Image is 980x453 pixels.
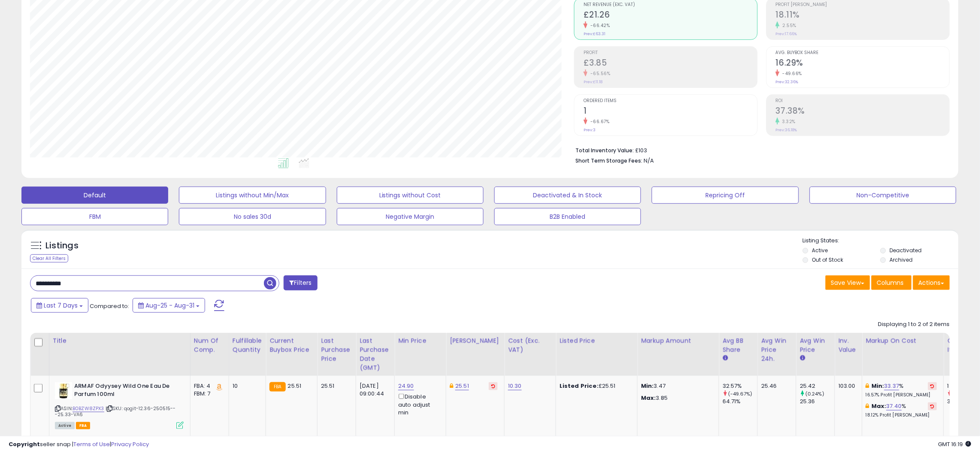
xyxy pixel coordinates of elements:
div: 10 [233,382,259,390]
h2: 1 [584,106,757,118]
div: 25.36 [800,398,835,405]
span: Last 7 Days [44,301,78,310]
li: £103 [575,145,944,155]
a: 10.30 [508,382,522,390]
p: Listing States: [803,237,959,245]
button: Default [21,187,168,204]
div: Listed Price [560,336,634,345]
a: B0BZW8ZPX3 [73,405,104,412]
div: Fulfillable Quantity [233,336,262,354]
span: Columns [877,278,904,287]
h2: 37.38% [776,106,950,118]
div: Disable auto adjust min [398,392,439,417]
b: Min: [871,382,884,390]
div: 103.00 [838,382,856,390]
div: Inv. value [838,336,859,354]
div: Ordered Items [947,336,979,354]
span: All listings currently available for purchase on Amazon [55,422,75,429]
div: £25.51 [560,382,631,390]
span: FBA [76,422,91,429]
b: Listed Price: [560,382,599,390]
img: 41oeheUV03L._SL40_.jpg [55,382,72,399]
div: Cost (Exc. VAT) [508,336,552,354]
i: Revert to store-level Max Markup [931,404,935,408]
small: 3.32% [780,118,796,125]
h2: 16.29% [776,58,950,69]
div: Current Buybox Price [269,336,314,354]
b: ARMAF Odyysey Wild One Eau De Parfum 100ml [74,382,178,400]
label: Deactivated [890,247,922,254]
div: 25.42 [800,382,835,390]
small: Avg Win Price. [800,354,805,362]
strong: Copyright [9,440,40,448]
button: FBM [21,208,168,225]
div: Last Purchase Price [321,336,352,363]
button: Listings without Min/Max [179,187,326,204]
span: | SKU: qogit-12.36-250515---25.33-VA6 [55,405,176,418]
small: -66.42% [587,22,610,29]
h2: £3.85 [584,58,757,69]
span: N/A [644,157,654,165]
button: Save View [826,275,870,290]
span: Profit [PERSON_NAME] [776,3,950,7]
small: Prev: 36.18% [776,127,797,133]
small: (0.24%) [805,390,824,397]
div: FBM: 7 [194,390,222,398]
div: seller snap | | [9,441,149,449]
small: FBA [269,382,285,392]
button: Actions [913,275,950,290]
small: Prev: £63.31 [584,31,605,36]
small: Prev: 32.36% [776,79,799,85]
div: ASIN: [55,382,184,428]
small: Prev: 3 [584,127,596,133]
b: Max: [871,402,886,410]
span: Compared to: [90,302,129,310]
span: Net Revenue (Exc. VAT) [584,3,757,7]
p: 3.47 [641,382,712,390]
small: Prev: 17.66% [776,31,797,36]
h2: £21.26 [584,10,757,21]
i: This overrides the store level max markup for this listing [866,403,869,409]
div: 64.71% [723,398,757,405]
a: Privacy Policy [111,440,149,448]
div: 32.57% [723,382,757,390]
a: 37.40 [886,402,902,411]
h5: Listings [45,240,79,252]
div: [PERSON_NAME] [450,336,501,345]
h2: 18.11% [776,10,950,21]
button: No sales 30d [179,208,326,225]
p: 3.85 [641,394,712,402]
div: FBA: 4 [194,382,222,390]
small: -65.56% [587,70,611,77]
i: Revert to store-level Min Markup [931,384,935,388]
div: Displaying 1 to 2 of 2 items [878,320,950,329]
div: Markup on Cost [866,336,940,345]
div: [DATE] 09:00:44 [360,382,388,398]
strong: Min: [641,382,654,390]
button: Filters [284,275,317,290]
i: This overrides the store level min markup for this listing [866,383,869,389]
small: 2.55% [780,22,797,29]
div: Last Purchase Date (GMT) [360,336,391,372]
button: Deactivated & In Stock [494,187,641,204]
b: Short Term Storage Fees: [575,157,642,164]
p: 16.57% Profit [PERSON_NAME] [866,392,937,398]
div: Avg Win Price 24h. [761,336,792,363]
button: Non-Competitive [810,187,956,204]
div: Title [53,336,187,345]
div: Avg Win Price [800,336,831,354]
small: Prev: £11.18 [584,79,602,85]
span: Avg. Buybox Share [776,51,950,55]
small: (-49.67%) [728,390,752,397]
a: Terms of Use [73,440,110,448]
span: 25.51 [288,382,302,390]
span: Aug-25 - Aug-31 [145,301,194,310]
span: Profit [584,51,757,55]
div: 25.51 [321,382,349,390]
a: 25.51 [455,382,469,390]
button: Aug-25 - Aug-31 [133,298,205,313]
button: Repricing Off [652,187,799,204]
div: Avg BB Share [723,336,754,354]
button: B2B Enabled [494,208,641,225]
div: % [866,382,937,398]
